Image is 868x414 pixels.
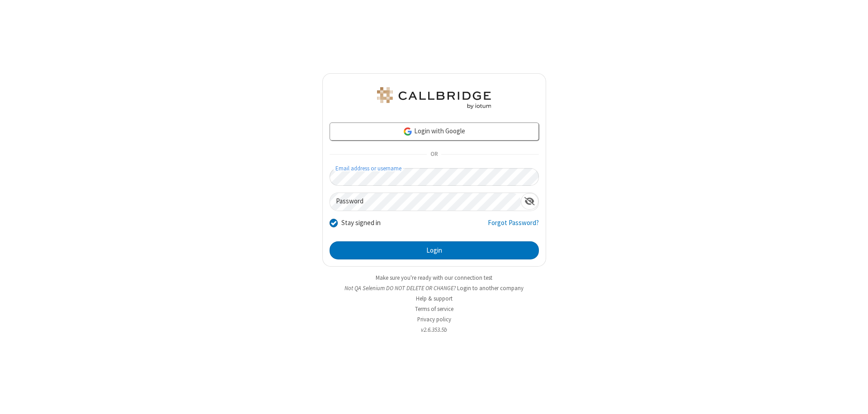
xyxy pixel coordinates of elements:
input: Password [330,193,521,211]
li: Not QA Selenium DO NOT DELETE OR CHANGE? [322,284,546,292]
a: Help & support [416,295,453,302]
a: Terms of service [415,305,453,313]
span: OR [427,148,441,161]
img: google-icon.png [403,127,413,136]
input: Email address or username [330,168,539,186]
li: v2.6.353.5b [322,325,546,334]
label: Stay signed in [341,218,381,228]
img: QA Selenium DO NOT DELETE OR CHANGE [375,87,493,109]
div: Show password [521,193,538,210]
button: Login to another company [457,284,524,292]
a: Login with Google [330,122,539,141]
a: Make sure you're ready with our connection test [376,274,492,282]
a: Forgot Password? [488,218,539,235]
a: Privacy policy [417,315,451,323]
button: Login [330,241,539,259]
